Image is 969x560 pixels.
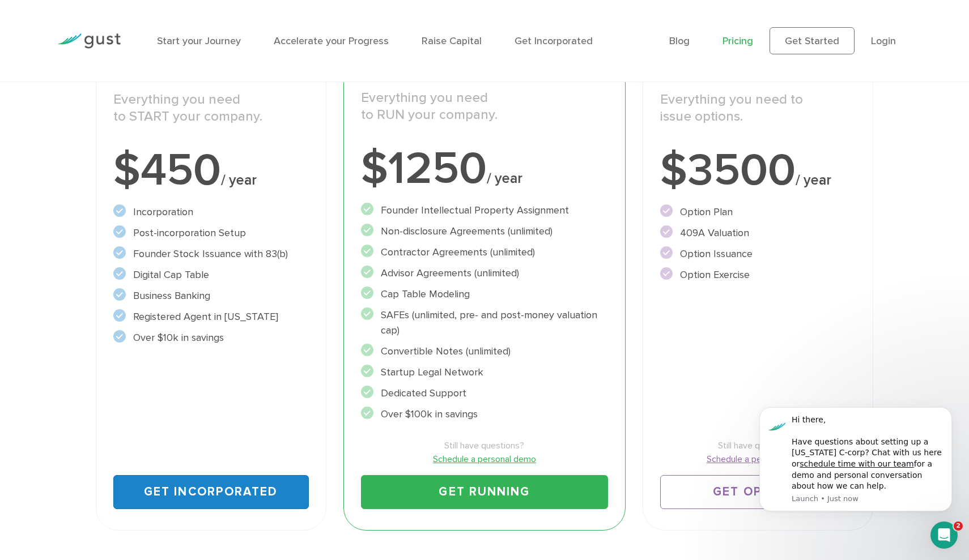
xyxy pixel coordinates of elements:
li: Founder Stock Issuance with 83(b) [113,246,309,262]
li: Post-incorporation Setup [113,225,309,241]
span: / year [221,172,257,189]
p: Everything you need to issue options. [660,91,856,125]
li: SAFEs (unlimited, pre- and post-money valuation cap) [361,307,609,338]
iframe: Intercom notifications message [742,392,969,529]
img: Gust Logo [57,33,121,49]
li: 409A Valuation [660,225,856,241]
li: Option Exercise [660,267,856,283]
a: Schedule a personal demo [660,452,856,466]
a: Schedule a personal demo [361,452,609,466]
a: Accelerate your Progress [274,35,389,47]
a: Get Options [660,475,856,509]
li: Contractor Agreements (unlimited) [361,245,609,260]
a: Pricing [722,35,753,47]
iframe: Intercom live chat [930,521,958,549]
li: Option Plan [660,204,856,220]
li: Cap Table Modeling [361,287,609,302]
li: Dedicated Support [361,386,609,401]
a: Get Incorporated [113,475,309,509]
p: Everything you need to RUN your company. [361,89,609,123]
li: Non-disclosure Agreements (unlimited) [361,224,609,239]
span: / year [487,170,522,187]
li: Over $10k in savings [113,330,309,345]
a: Get Incorporated [515,35,593,47]
p: Everything you need to START your company. [113,91,309,125]
li: Business Banking [113,288,309,303]
a: Get Running [361,475,609,509]
a: Login [871,35,896,47]
li: Advisor Agreements (unlimited) [361,266,609,281]
a: Blog [669,35,690,47]
span: Still have questions? [361,439,609,452]
li: Startup Legal Network [361,365,609,380]
li: Convertible Notes (unlimited) [361,344,609,359]
a: Raise Capital [422,35,482,47]
li: Over $100k in savings [361,407,609,422]
div: $3500 [660,148,856,193]
span: / year [796,172,831,189]
li: Registered Agent in [US_STATE] [113,309,309,324]
span: Still have questions? [660,439,856,452]
a: Get Started [770,27,855,54]
div: $1250 [361,146,609,191]
a: Start your Journey [157,35,241,47]
li: Incorporation [113,204,309,220]
li: Option Issuance [660,246,856,262]
span: 2 [954,521,963,531]
div: $450 [113,148,309,193]
li: Digital Cap Table [113,267,309,283]
li: Founder Intellectual Property Assignment [361,203,609,218]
